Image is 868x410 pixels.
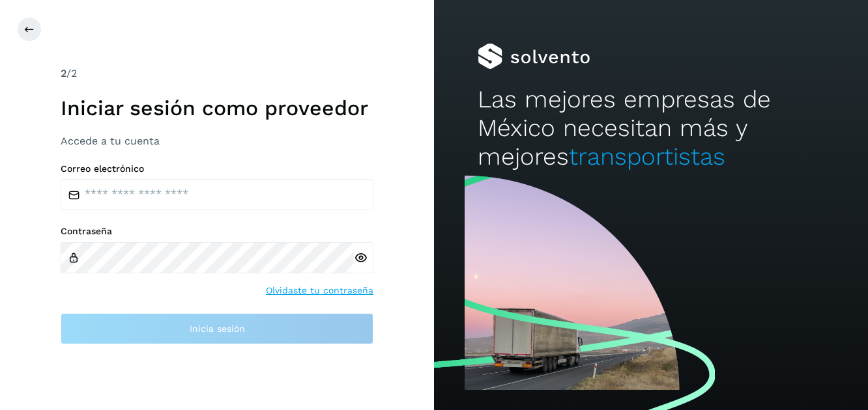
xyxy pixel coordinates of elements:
div: /2 [61,66,373,81]
label: Contraseña [61,226,373,237]
span: Inicia sesión [190,324,245,333]
h1: Iniciar sesión como proveedor [61,96,373,120]
button: Inicia sesión [61,313,373,344]
span: 2 [61,67,66,79]
a: Olvidaste tu contraseña [266,284,373,297]
label: Correo electrónico [61,163,373,174]
span: transportistas [569,143,725,171]
h3: Accede a tu cuenta [61,135,373,147]
h2: Las mejores empresas de México necesitan más y mejores [478,85,825,172]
